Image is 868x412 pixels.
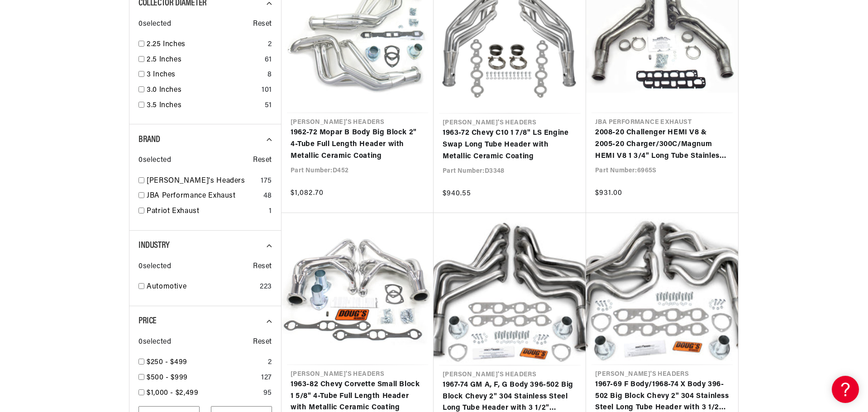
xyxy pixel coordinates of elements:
[147,206,265,218] a: Patriot Exhaust
[147,100,261,112] a: 3.5 Inches
[147,374,188,381] span: $500 - $999
[138,19,171,30] span: 0 selected
[262,85,272,96] div: 101
[265,100,272,112] div: 51
[265,54,272,66] div: 61
[253,261,272,273] span: Reset
[263,388,272,399] div: 95
[138,135,160,144] span: Brand
[147,54,261,66] a: 2.5 Inches
[147,190,260,202] a: JBA Performance Exhaust
[147,175,257,187] a: [PERSON_NAME]'s Headers
[263,190,272,202] div: 48
[291,127,424,162] a: 1962-72 Mopar B Body Big Block 2" 4-Tube Full Length Header with Metallic Ceramic Coating
[138,241,170,250] span: Industry
[147,85,258,96] a: 3.0 Inches
[147,389,199,397] span: $1,000 - $2,499
[260,281,272,293] div: 223
[261,372,272,384] div: 127
[147,39,264,51] a: 2.25 Inches
[138,261,171,273] span: 0 selected
[147,69,264,81] a: 3 Inches
[443,128,577,162] a: 1963-72 Chevy C10 1 7/8" LS Engine Swap Long Tube Header with Metallic Ceramic Coating
[253,19,272,30] span: Reset
[147,281,256,293] a: Automotive
[268,357,272,369] div: 2
[267,69,272,81] div: 8
[595,127,729,162] a: 2008-20 Challenger HEMI V8 & 2005-20 Charger/300C/Magnum HEMI V8 1 3/4" Long Tube Stainless Steel...
[147,359,187,366] span: $250 - $499
[138,336,171,348] span: 0 selected
[268,39,272,51] div: 2
[138,155,171,166] span: 0 selected
[261,175,272,187] div: 175
[269,206,272,218] div: 1
[253,155,272,166] span: Reset
[253,336,272,348] span: Reset
[138,317,157,326] span: Price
